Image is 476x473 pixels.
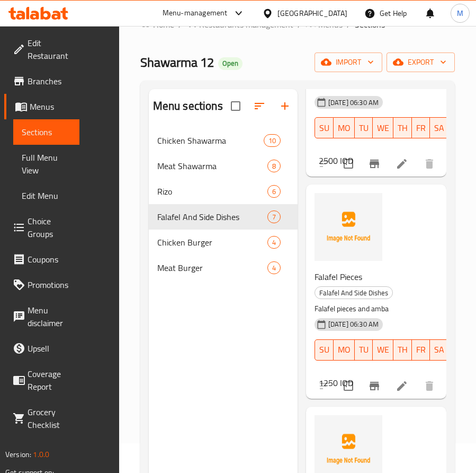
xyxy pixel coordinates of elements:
span: Falafel And Side Dishes [315,287,392,299]
a: Home [140,18,174,31]
button: Add section [272,93,298,119]
span: Select to update [337,375,360,397]
button: SU [315,339,334,361]
span: Meat Shawarma [157,160,267,172]
div: Falafel And Side Dishes7 [149,204,298,230]
a: Sections [13,119,79,145]
div: items [267,160,281,172]
a: Edit menu item [396,157,408,170]
span: Grocery Checklist [28,406,71,431]
a: Upsell [4,336,79,361]
span: import [323,56,374,69]
div: Open [218,57,243,70]
p: Falafel pieces and amba [315,302,429,316]
button: import [315,52,382,72]
button: TH [393,339,412,361]
a: Grocery Checklist [4,399,79,437]
li: / [178,18,182,31]
div: Meat Burger4 [149,255,298,281]
li: / [347,18,351,31]
span: 10 [264,136,280,146]
span: Menus [30,100,71,113]
div: [GEOGRAPHIC_DATA] [277,7,347,19]
button: SU [315,117,334,138]
span: Coverage Report [28,367,71,393]
a: Choice Groups [4,208,79,247]
span: export [395,56,446,69]
button: TU [355,117,373,138]
span: 4 [268,263,280,273]
span: MO [338,120,351,136]
a: Full Menu View [13,145,79,183]
button: WE [373,339,393,361]
span: Falafel Pieces [315,269,362,285]
button: FR [412,117,430,138]
div: Meat Shawarma8 [149,153,298,179]
button: MO [334,117,355,138]
nav: Menu sections [149,124,298,285]
button: delete [417,151,442,177]
button: TH [393,117,412,138]
span: Version: [5,448,31,461]
span: 8 [268,161,280,171]
span: FR [416,342,426,357]
span: 1.0.0 [33,448,49,461]
span: Shawarma 12 [140,50,214,74]
span: Chicken Shawarma [157,134,264,147]
a: Menus [4,94,79,119]
span: 6 [268,187,280,197]
button: Branch-specific-item [362,151,387,177]
a: Menu disclaimer [4,297,79,336]
span: WE [377,120,389,136]
span: [DATE] 06:30 AM [324,319,383,329]
button: SA [430,339,448,361]
span: SA [434,342,444,357]
a: Branches [4,68,79,94]
span: Coupons [28,253,71,266]
span: Branches [28,75,71,87]
span: FR [416,120,426,136]
div: Chicken Burger4 [149,230,298,255]
nav: breadcrumb [140,17,455,31]
span: Sections [22,126,71,138]
span: Menus [318,18,343,31]
a: Coverage Report [4,361,79,399]
li: / [298,18,301,31]
span: Choice Groups [28,215,71,240]
span: SA [434,120,444,136]
span: 7 [268,212,280,222]
a: Promotions [4,272,79,297]
span: Full Menu View [22,151,71,177]
span: Chicken Burger [157,236,267,249]
span: TU [359,120,369,136]
button: export [387,52,455,72]
a: Menus [306,17,343,31]
button: WE [373,117,393,138]
a: Restaurants management [186,17,293,31]
span: Sort sections [247,93,272,119]
div: Rizo6 [149,179,298,204]
span: Edit Restaurant [28,37,71,62]
span: MO [338,342,351,357]
span: Edit Menu [22,189,71,202]
span: Falafel And Side Dishes [157,211,267,223]
button: MO [334,339,355,361]
span: Sections [355,18,385,31]
a: Edit Menu [13,183,79,208]
span: TH [398,342,408,357]
span: Rizo [157,185,267,198]
span: Menu disclaimer [28,304,71,329]
span: Select all sections [224,95,247,117]
span: SU [319,120,329,136]
span: TH [398,120,408,136]
button: delete [417,373,442,399]
button: TU [355,339,373,361]
span: Meat Burger [157,261,267,274]
div: Menu-management [163,7,228,20]
span: M [457,7,463,19]
span: SU [319,342,329,357]
div: Chicken Shawarma10 [149,128,298,153]
a: Coupons [4,247,79,272]
button: FR [412,339,430,361]
img: Falafel Pieces [315,193,382,261]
